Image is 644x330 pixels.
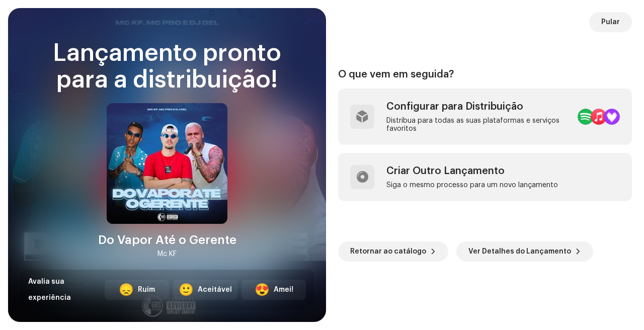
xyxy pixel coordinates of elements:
[386,101,570,113] div: Configurar para Distribuição
[338,241,448,262] button: Retornar ao catálogo
[20,40,314,94] div: Lançamento pronto para a distribuição!
[157,248,177,260] div: Mc KF
[386,117,570,133] div: Distribua para todas as suas plataformas e serviços favoritos
[338,68,632,80] div: O que vem em seguida?
[601,12,620,32] span: Pular
[589,12,632,32] button: Pular
[119,284,134,296] div: 😞
[386,181,558,189] div: Siga o mesmo processo para um novo lançamento
[138,285,155,295] div: Ruim
[179,284,194,296] div: 🙂
[338,89,632,145] re-a-post-create-item: Configurar para Distribuição
[98,232,236,248] div: Do Vapor Até o Gerente
[255,284,270,296] div: 😍
[274,285,293,295] div: Amei!
[456,241,593,262] button: Ver Detalhes do Lançamento
[198,285,232,295] div: Aceitável
[28,278,71,301] span: Avalia sua experiência
[107,103,227,224] img: 9e994292-466f-4e74-a32c-7f352eb21ed6
[338,153,632,201] re-a-post-create-item: Criar Outro Lançamento
[468,241,571,262] span: Ver Detalhes do Lançamento
[386,165,558,177] div: Criar Outro Lançamento
[350,241,426,262] span: Retornar ao catálogo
